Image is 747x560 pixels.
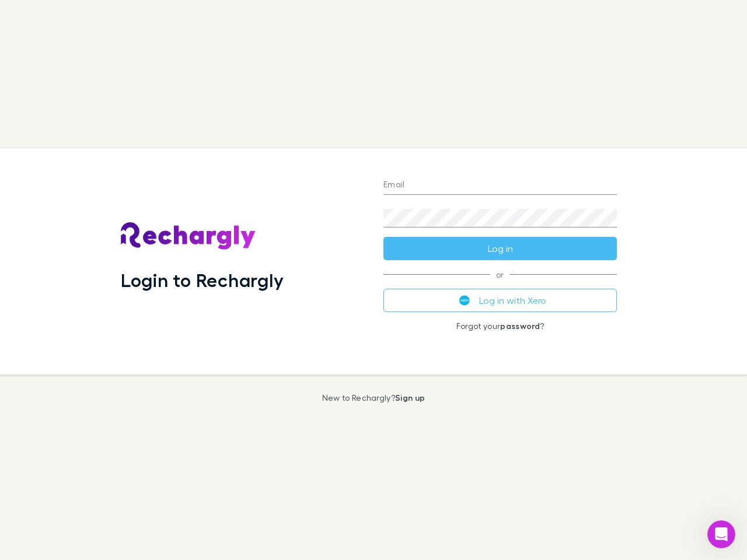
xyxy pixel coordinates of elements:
span: or [383,274,617,275]
p: Forgot your ? [383,321,617,331]
p: New to Rechargly? [322,393,425,402]
button: Log in [383,237,617,260]
img: Rechargly's Logo [121,222,256,250]
a: Sign up [395,393,425,402]
a: password [500,321,540,331]
img: Xero's logo [459,295,470,306]
iframe: Intercom live chat [707,520,735,548]
button: Log in with Xero [383,289,617,312]
h1: Login to Rechargly [121,269,284,291]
